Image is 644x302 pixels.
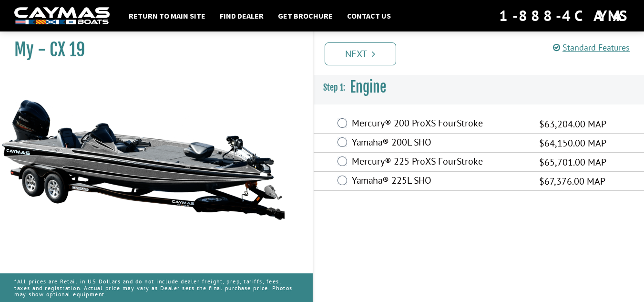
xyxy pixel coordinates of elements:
[215,10,268,22] a: Find Dealer
[124,10,210,22] a: Return to main site
[325,42,396,65] a: Next
[499,5,630,26] div: 1-888-4CAYMAS
[539,155,606,169] span: $65,701.00 MAP
[539,174,605,188] span: $67,376.00 MAP
[352,117,527,131] label: Mercury® 200 ProXS FourStroke
[273,10,337,22] a: Get Brochure
[539,117,606,131] span: $63,204.00 MAP
[342,10,396,22] a: Contact Us
[352,136,527,150] label: Yamaha® 200L SHO
[539,136,606,150] span: $64,150.00 MAP
[14,273,298,302] p: *All prices are Retail in US Dollars and do not include dealer freight, prep, tariffs, fees, taxe...
[14,39,289,61] h1: My - CX 19
[14,7,110,25] img: white-logo-c9c8dbefe5ff5ceceb0f0178aa75bf4bb51f6bca0971e226c86eb53dfe498488.png
[352,175,527,188] label: Yamaha® 225L SHO
[553,42,630,53] a: Standard Features
[352,156,527,169] label: Mercury® 225 ProXS FourStroke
